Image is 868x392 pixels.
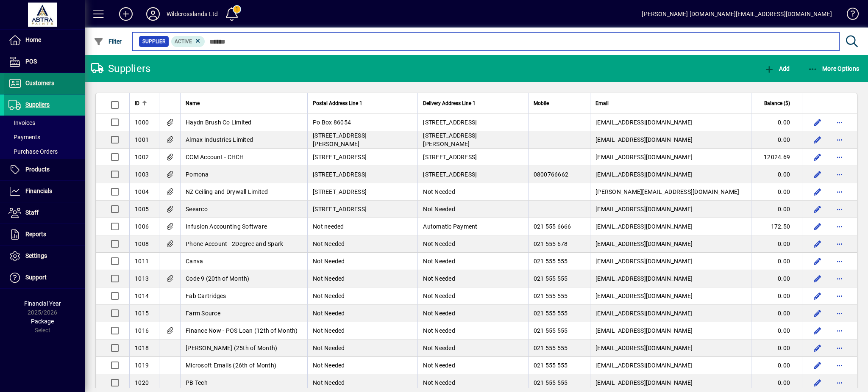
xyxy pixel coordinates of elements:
[186,258,203,265] span: Canva
[313,132,367,147] span: [STREET_ADDRESS][PERSON_NAME]
[186,171,209,178] span: Pomona
[833,185,846,199] button: More options
[135,171,149,178] span: 1003
[811,220,824,233] button: Edit
[4,246,85,267] a: Settings
[595,293,693,299] span: [EMAIL_ADDRESS][DOMAIN_NAME]
[534,99,549,108] span: Mobile
[534,99,585,108] div: Mobile
[186,99,302,108] div: Name
[135,293,149,299] span: 1014
[135,136,149,143] span: 1001
[751,149,802,166] td: 12024.69
[423,206,455,213] span: Not Needed
[313,119,351,126] span: Po Box 86054
[25,231,46,237] span: Reports
[313,188,367,195] span: [STREET_ADDRESS]
[186,310,220,317] span: Farm Source
[4,202,85,224] a: Staff
[4,30,85,51] a: Home
[595,154,693,160] span: [EMAIL_ADDRESS][DOMAIN_NAME]
[534,379,568,386] span: 021 555 555
[595,327,693,334] span: [EMAIL_ADDRESS][DOMAIN_NAME]
[534,310,568,317] span: 021 555 555
[135,275,149,282] span: 1013
[811,168,824,181] button: Edit
[751,131,802,149] td: 0.00
[595,362,693,369] span: [EMAIL_ADDRESS][DOMAIN_NAME]
[595,99,609,108] span: Email
[25,166,50,173] span: Products
[833,324,846,337] button: More options
[423,379,455,386] span: Not Needed
[811,289,824,303] button: Edit
[833,168,846,181] button: More options
[313,154,367,160] span: [STREET_ADDRESS]
[186,188,268,195] span: NZ Ceiling and Drywall Limited
[313,379,345,386] span: Not Needed
[423,132,477,147] span: [STREET_ADDRESS][PERSON_NAME]
[764,65,790,72] span: Add
[751,357,802,374] td: 0.00
[423,154,477,160] span: [STREET_ADDRESS]
[833,376,846,389] button: More options
[833,272,846,285] button: More options
[423,310,455,317] span: Not Needed
[534,171,569,178] span: 0800766662
[135,310,149,317] span: 1015
[757,99,798,108] div: Balance ($)
[595,345,693,351] span: [EMAIL_ADDRESS][DOMAIN_NAME]
[833,202,846,216] button: More options
[811,254,824,268] button: Edit
[313,240,345,247] span: Not Needed
[186,293,226,299] span: Fab Cartridges
[135,99,154,108] div: ID
[8,134,40,141] span: Payments
[833,341,846,355] button: More options
[595,119,693,126] span: [EMAIL_ADDRESS][DOMAIN_NAME]
[811,306,824,320] button: Edit
[811,359,824,372] button: Edit
[25,58,37,65] span: POS
[423,345,455,351] span: Not Needed
[595,310,693,317] span: [EMAIL_ADDRESS][DOMAIN_NAME]
[4,73,85,94] a: Customers
[751,270,802,287] td: 0.00
[139,6,167,22] button: Profile
[92,34,124,49] button: Filter
[186,99,200,108] span: Name
[171,36,205,47] mat-chip: Activation Status: Active
[25,252,47,259] span: Settings
[595,258,693,265] span: [EMAIL_ADDRESS][DOMAIN_NAME]
[4,116,85,130] a: Invoices
[186,327,298,334] span: Finance Now - POS Loan (12th of Month)
[751,374,802,392] td: 0.00
[595,188,739,195] span: [PERSON_NAME][EMAIL_ADDRESS][DOMAIN_NAME]
[423,119,477,126] span: [STREET_ADDRESS]
[313,223,344,230] span: Not needed
[811,133,824,146] button: Edit
[833,359,846,372] button: More options
[4,130,85,144] a: Payments
[806,61,862,76] button: More Options
[423,258,455,265] span: Not Needed
[764,99,790,108] span: Balance ($)
[534,223,571,230] span: 021 555 6666
[313,345,345,351] span: Not Needed
[313,327,345,334] span: Not Needed
[8,119,35,126] span: Invoices
[833,289,846,303] button: More options
[751,322,802,340] td: 0.00
[833,254,846,268] button: More options
[595,171,693,178] span: [EMAIL_ADDRESS][DOMAIN_NAME]
[811,237,824,251] button: Edit
[186,119,252,126] span: Haydn Brush Co Limited
[186,223,267,230] span: Infusion Accounting Software
[25,188,52,194] span: Financials
[186,206,208,213] span: Seearco
[91,62,150,75] div: Suppliers
[751,287,802,305] td: 0.00
[175,39,192,44] span: Active
[135,327,149,334] span: 1016
[423,362,455,369] span: Not Needed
